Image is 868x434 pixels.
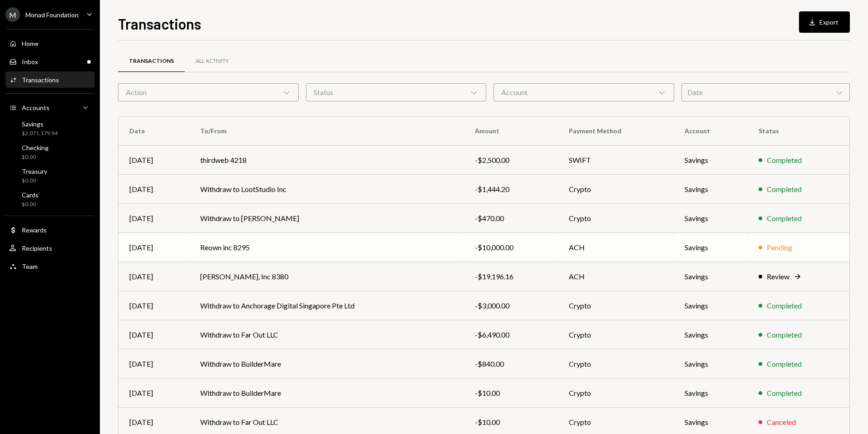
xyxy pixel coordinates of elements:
[5,99,94,116] a: Accounts
[674,262,747,291] td: Savings
[767,388,802,399] div: Completed
[129,358,178,369] div: [DATE]
[5,165,94,187] a: Treasury$0.00
[189,204,464,233] td: Withdraw to [PERSON_NAME]
[475,358,547,369] div: -$840.00
[189,175,464,204] td: Withdraw to LootStudio Inc
[674,320,747,349] td: Savings
[118,83,299,101] div: Action
[129,388,178,399] div: [DATE]
[674,349,747,378] td: Savings
[129,213,178,224] div: [DATE]
[767,242,792,253] div: Pending
[5,117,94,139] a: Savings$2,071,179.94
[5,35,94,51] a: Home
[22,191,39,199] div: Cards
[475,329,547,340] div: -$6,490.00
[558,175,674,204] td: Crypto
[799,11,850,33] button: Export
[189,291,464,320] td: Withdraw to Anchorage Digital Singapore Pte Ltd
[22,153,49,161] div: $0.00
[558,262,674,291] td: ACH
[674,378,747,408] td: Savings
[767,213,802,224] div: Completed
[22,104,49,111] div: Accounts
[22,120,58,128] div: Savings
[767,417,796,428] div: Canceled
[767,300,802,311] div: Completed
[189,378,464,408] td: Withdraw to BuilderMare
[22,144,49,151] div: Checking
[674,233,747,262] td: Savings
[129,300,178,311] div: [DATE]
[22,167,47,175] div: Treasury
[5,53,94,70] a: Inbox
[129,271,178,282] div: [DATE]
[189,320,464,349] td: Withdraw to Far Out LLC
[22,226,47,234] div: Rewards
[5,240,94,256] a: Recipients
[475,213,547,224] div: -$470.00
[189,116,464,146] th: To/From
[475,184,547,195] div: -$1,444.20
[129,417,178,428] div: [DATE]
[185,50,240,73] a: All Activity
[475,271,547,282] div: -$19,196.16
[5,141,94,163] a: Checking$0.00
[767,329,802,340] div: Completed
[558,116,674,146] th: Payment Method
[129,184,178,195] div: [DATE]
[5,188,94,210] a: Cards$0.00
[22,130,58,137] div: $2,071,179.94
[558,349,674,378] td: Crypto
[5,71,94,88] a: Transactions
[674,146,747,175] td: Savings
[189,146,464,175] td: thirdweb 4218
[196,57,229,65] div: All Activity
[25,11,79,19] div: Monad Foundation
[681,83,850,101] div: Date
[5,7,20,22] div: M
[475,155,547,166] div: -$2,500.00
[189,233,464,262] td: Reown inc 8295
[22,201,39,208] div: $0.00
[674,175,747,204] td: Savings
[22,244,52,252] div: Recipients
[22,58,38,66] div: Inbox
[189,262,464,291] td: [PERSON_NAME], Inc 8380
[558,146,674,175] td: SWIFT
[767,155,802,166] div: Completed
[129,57,174,65] div: Transactions
[493,83,674,101] div: Account
[5,222,94,238] a: Rewards
[118,116,189,146] th: Date
[475,242,547,253] div: -$10,000.00
[129,242,178,253] div: [DATE]
[475,388,547,399] div: -$10.00
[118,15,201,33] h1: Transactions
[189,349,464,378] td: Withdraw to BuilderMare
[464,116,558,146] th: Amount
[558,291,674,320] td: Crypto
[767,358,802,369] div: Completed
[118,50,185,73] a: Transactions
[129,329,178,340] div: [DATE]
[306,83,487,101] div: Status
[129,155,178,166] div: [DATE]
[767,184,802,195] div: Completed
[558,378,674,408] td: Crypto
[22,76,59,84] div: Transactions
[558,204,674,233] td: Crypto
[674,204,747,233] td: Savings
[558,320,674,349] td: Crypto
[5,258,94,274] a: Team
[674,116,747,146] th: Account
[674,291,747,320] td: Savings
[475,300,547,311] div: -$3,000.00
[767,271,789,282] div: Review
[748,116,849,146] th: Status
[22,262,38,270] div: Team
[558,233,674,262] td: ACH
[22,40,39,47] div: Home
[22,177,47,185] div: $0.00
